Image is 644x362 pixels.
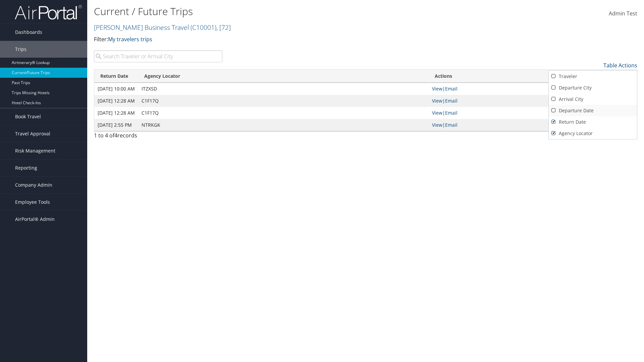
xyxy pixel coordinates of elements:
span: Employee Tools [15,194,50,210]
span: Risk Management [15,142,55,159]
a: Departure Date [549,105,637,116]
a: Agency Locator [549,128,637,139]
img: airportal-logo.png [15,4,82,20]
span: Company Admin [15,177,52,193]
a: Arrival City [549,94,637,105]
span: AirPortal® Admin [15,211,55,228]
span: Reporting [15,160,37,176]
span: Travel Approval [15,125,50,142]
span: Book Travel [15,108,41,125]
a: Return Date [549,116,637,128]
a: Traveler [549,71,637,82]
a: Departure City [549,82,637,94]
span: Dashboards [15,24,42,41]
span: Trips [15,41,26,58]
